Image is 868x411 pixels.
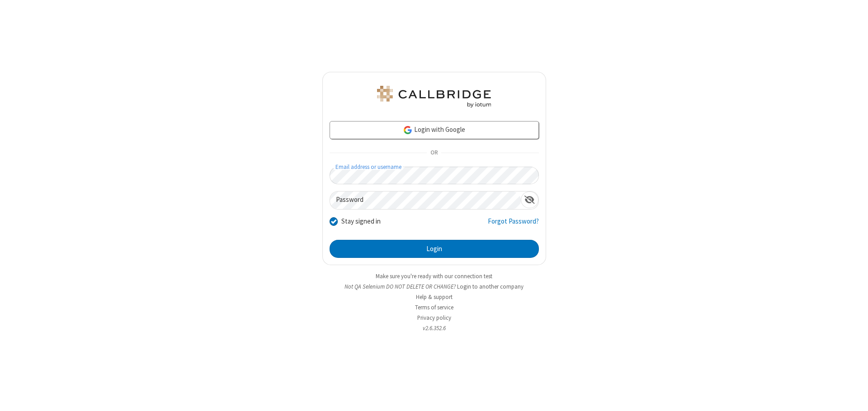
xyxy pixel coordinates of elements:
img: google-icon.png [403,125,413,135]
input: Password [330,191,521,209]
li: Not QA Selenium DO NOT DELETE OR CHANGE? [322,282,546,291]
img: QA Selenium DO NOT DELETE OR CHANGE [375,86,493,107]
li: v2.6.352.6 [322,324,546,332]
a: Make sure you're ready with our connection test [376,272,492,280]
a: Terms of service [415,304,453,311]
a: Login with Google [330,121,539,139]
a: Help & support [416,293,453,301]
label: Stay signed in [341,216,381,227]
button: Login [330,240,539,258]
div: Show password [521,191,538,208]
input: Email address or username [330,167,539,184]
a: Forgot Password? [488,216,539,234]
button: Login to another company [457,282,524,291]
a: Privacy policy [417,314,451,322]
span: OR [427,147,441,159]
